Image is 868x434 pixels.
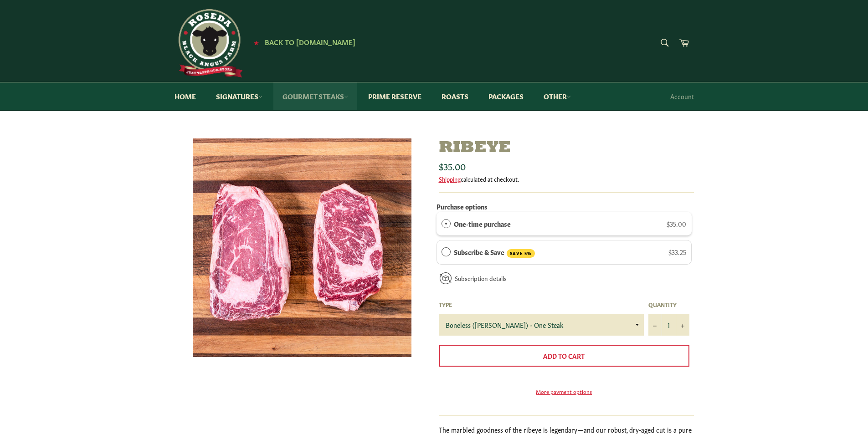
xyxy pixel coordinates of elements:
label: Purchase options [437,202,488,211]
div: One-time purchase [442,219,451,229]
a: More payment options [439,388,689,395]
a: Roasts [432,82,478,110]
div: calculated at checkout. [439,175,694,183]
button: Reduce item quantity by one [648,314,662,336]
label: One-time purchase [454,219,511,229]
img: Roseda Beef [175,9,243,77]
span: SAVE 5% [507,249,535,258]
a: Gourmet Steaks [273,82,357,110]
span: Back to [DOMAIN_NAME] [265,37,355,46]
a: Signatures [207,82,272,110]
h1: Ribeye [439,138,694,158]
label: Subscribe & Save [454,247,535,258]
a: Packages [479,82,533,110]
button: Increase item quantity by one [676,314,689,336]
a: Shipping [439,174,461,183]
a: Other [534,82,580,110]
span: $33.25 [668,247,686,256]
a: Subscription details [455,274,507,282]
a: ★ Back to [DOMAIN_NAME] [249,39,355,46]
a: Prime Reserve [359,82,431,110]
span: $35.00 [667,219,686,228]
span: ★ [254,39,259,46]
a: Home [165,82,205,110]
span: $35.00 [439,159,466,172]
img: Ribeye [193,138,411,357]
button: Add to Cart [439,345,689,367]
span: Add to Cart [543,351,585,360]
label: Quantity [648,301,689,308]
label: Type [439,301,644,308]
div: Subscribe & Save [442,247,451,257]
a: Account [666,83,699,110]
